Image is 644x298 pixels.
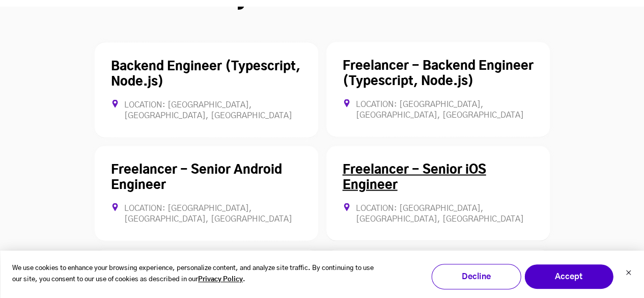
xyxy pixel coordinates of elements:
[625,268,631,279] button: Dismiss cookie banner
[343,203,534,224] div: Location: [GEOGRAPHIC_DATA], [GEOGRAPHIC_DATA], [GEOGRAPHIC_DATA]
[111,60,300,88] a: Backend Engineer (Typescript, Node.js)
[198,274,243,286] a: Privacy Policy
[111,99,302,121] div: Location: [GEOGRAPHIC_DATA], [GEOGRAPHIC_DATA], [GEOGRAPHIC_DATA]
[524,264,613,289] button: Accept
[111,203,302,224] div: Location: [GEOGRAPHIC_DATA], [GEOGRAPHIC_DATA], [GEOGRAPHIC_DATA]
[343,164,486,191] a: Freelancer - Senior iOS Engineer
[12,263,374,286] p: We use cookies to enhance your browsing experience, personalize content, and analyze site traffic...
[343,60,534,87] a: Freelancer - Backend Engineer (Typescript, Node.js)
[343,99,534,120] div: Location: [GEOGRAPHIC_DATA], [GEOGRAPHIC_DATA], [GEOGRAPHIC_DATA]
[431,264,521,289] button: Decline
[111,164,282,191] a: Freelancer - Senior Android Engineer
